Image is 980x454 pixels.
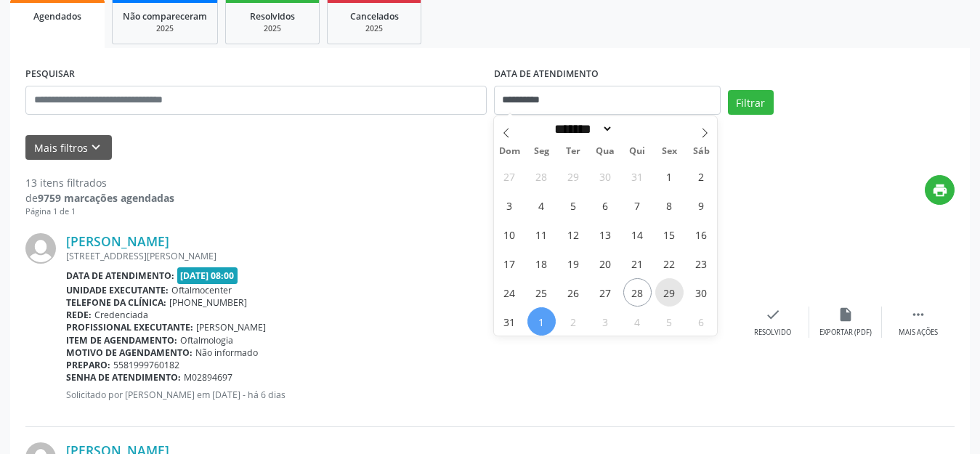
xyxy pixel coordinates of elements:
[591,278,620,307] span: Agosto 27, 2025
[687,249,716,277] span: Agosto 23, 2025
[171,284,232,296] span: Oftalmocenter
[33,10,81,23] span: Agendados
[765,307,781,323] i: check
[66,389,737,401] p: Solicitado por [PERSON_NAME] em [DATE] - há 6 dias
[184,371,232,384] span: M02894697
[177,267,238,284] span: [DATE] 08:00
[899,328,938,338] div: Mais ações
[123,23,207,34] div: 2025
[557,147,589,156] span: Ter
[495,162,524,190] span: Julho 27, 2025
[687,278,716,307] span: Agosto 30, 2025
[66,233,169,249] a: [PERSON_NAME]
[25,175,174,190] div: 13 itens filtrados
[838,307,854,323] i: insert_drive_file
[495,278,524,307] span: Agosto 24, 2025
[66,269,174,282] b: Data de atendimento:
[623,278,652,307] span: Agosto 28, 2025
[113,359,179,371] span: 5581999760182
[66,359,110,371] b: Preparo:
[66,250,737,262] div: [STREET_ADDRESS][PERSON_NAME]
[527,249,556,277] span: Agosto 18, 2025
[66,321,193,333] b: Profissional executante:
[910,307,926,323] i: 
[591,191,620,219] span: Agosto 6, 2025
[66,346,193,359] b: Motivo de agendamento:
[495,307,524,336] span: Agosto 31, 2025
[932,182,948,198] i: print
[527,162,556,190] span: Julho 28, 2025
[527,220,556,248] span: Agosto 11, 2025
[623,191,652,219] span: Agosto 7, 2025
[123,10,207,23] span: Não compareceram
[653,147,685,156] span: Sex
[196,321,266,333] span: [PERSON_NAME]
[623,249,652,277] span: Agosto 21, 2025
[195,346,258,359] span: Não informado
[494,63,599,86] label: DATA DE ATENDIMENTO
[687,307,716,336] span: Setembro 6, 2025
[495,249,524,277] span: Agosto 17, 2025
[623,162,652,190] span: Julho 31, 2025
[550,121,614,137] select: Month
[338,23,410,34] div: 2025
[591,249,620,277] span: Agosto 20, 2025
[655,278,684,307] span: Agosto 29, 2025
[495,220,524,248] span: Agosto 10, 2025
[559,162,588,190] span: Julho 29, 2025
[494,147,526,156] span: Dom
[613,121,661,137] input: Year
[66,334,177,346] b: Item de agendamento:
[754,328,791,338] div: Resolvido
[25,63,75,86] label: PESQUISAR
[25,190,174,206] div: de
[655,307,684,336] span: Setembro 5, 2025
[350,10,399,23] span: Cancelados
[559,191,588,219] span: Agosto 5, 2025
[589,147,621,156] span: Qua
[559,220,588,248] span: Agosto 12, 2025
[925,175,955,205] button: print
[38,191,174,205] strong: 9759 marcações agendadas
[623,307,652,336] span: Setembro 4, 2025
[527,191,556,219] span: Agosto 4, 2025
[94,309,148,321] span: Credenciada
[25,206,174,218] div: Página 1 de 1
[236,23,309,34] div: 2025
[655,249,684,277] span: Agosto 22, 2025
[621,147,653,156] span: Qui
[527,307,556,336] span: Setembro 1, 2025
[685,147,717,156] span: Sáb
[623,220,652,248] span: Agosto 14, 2025
[66,309,92,321] b: Rede:
[687,191,716,219] span: Agosto 9, 2025
[687,162,716,190] span: Agosto 2, 2025
[591,220,620,248] span: Agosto 13, 2025
[25,233,56,264] img: img
[169,296,247,309] span: [PHONE_NUMBER]
[88,139,104,155] i: keyboard_arrow_down
[25,135,112,161] button: Mais filtroskeyboard_arrow_down
[527,278,556,307] span: Agosto 25, 2025
[591,307,620,336] span: Setembro 3, 2025
[655,220,684,248] span: Agosto 15, 2025
[655,191,684,219] span: Agosto 8, 2025
[250,10,295,23] span: Resolvidos
[687,220,716,248] span: Agosto 16, 2025
[66,296,166,309] b: Telefone da clínica:
[180,334,233,346] span: Oftalmologia
[525,147,557,156] span: Seg
[66,371,181,384] b: Senha de atendimento:
[559,307,588,336] span: Setembro 2, 2025
[66,284,169,296] b: Unidade executante:
[819,328,872,338] div: Exportar (PDF)
[559,278,588,307] span: Agosto 26, 2025
[728,90,774,115] button: Filtrar
[591,162,620,190] span: Julho 30, 2025
[655,162,684,190] span: Agosto 1, 2025
[495,191,524,219] span: Agosto 3, 2025
[559,249,588,277] span: Agosto 19, 2025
